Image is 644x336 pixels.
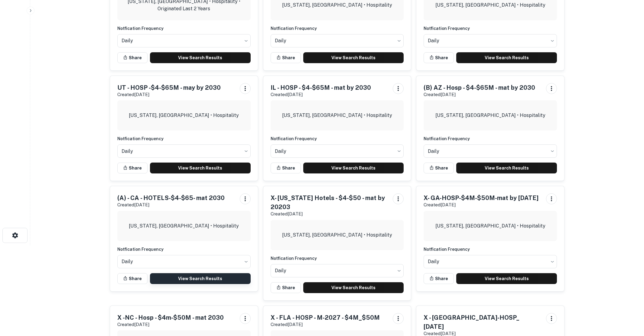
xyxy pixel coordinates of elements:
button: Share [117,273,148,284]
div: Without label [271,32,404,49]
a: View Search Results [456,273,557,284]
h6: Notfication Frequency [117,25,251,32]
h5: X - FLA - HOSP - M-2027 - $4M_$50M [271,313,380,322]
h6: Notfication Frequency [271,135,404,142]
p: [US_STATE], [GEOGRAPHIC_DATA] • Hospitality [282,112,392,119]
button: Share [424,52,454,63]
h6: Notfication Frequency [117,135,251,142]
button: Share [271,52,301,63]
div: Without label [117,253,251,270]
p: Created [DATE] [117,321,224,328]
a: View Search Results [303,282,404,293]
div: Without label [271,262,404,279]
h5: X -NC - Hosp - $4m-$50M - mat 2030 [117,313,224,322]
button: Share [424,273,454,284]
h5: (A) - CA - HOTELS-$4-$65- mat 2030 [117,193,225,202]
button: Share [117,52,148,63]
a: View Search Results [303,52,404,63]
p: [US_STATE], [GEOGRAPHIC_DATA] • Hospitality [435,2,545,9]
h6: Notfication Frequency [424,135,557,142]
p: Created [DATE] [271,210,388,218]
div: Without label [117,32,251,49]
div: Without label [424,143,557,160]
button: Share [424,163,454,173]
button: Share [271,163,301,173]
button: Share [117,163,148,173]
a: View Search Results [150,52,251,63]
a: View Search Results [150,163,251,173]
div: Without label [424,253,557,270]
p: Created [DATE] [271,91,371,98]
h5: X- [US_STATE] Hotels - $4-$50 - mat by 20203 [271,193,388,212]
h6: Notfication Frequency [271,25,404,32]
button: Share [271,282,301,293]
a: View Search Results [456,52,557,63]
p: Created [DATE] [117,91,221,98]
p: [US_STATE], [GEOGRAPHIC_DATA] • Hospitality [435,112,545,119]
p: [US_STATE], [GEOGRAPHIC_DATA] • Hospitality [282,2,392,9]
a: View Search Results [303,163,404,173]
p: Created [DATE] [271,321,380,328]
p: Created [DATE] [424,201,538,208]
p: [US_STATE], [GEOGRAPHIC_DATA] • Hospitality [282,231,392,239]
h6: Notfication Frequency [271,255,404,262]
iframe: Chat Widget [614,288,644,317]
div: Without label [271,143,404,160]
p: [US_STATE], [GEOGRAPHIC_DATA] • Hospitality [129,222,239,230]
h5: UT - HOSP -$4-$65M - may by 2030 [117,83,221,92]
div: Without label [424,32,557,49]
p: [US_STATE], [GEOGRAPHIC_DATA] • Hospitality [435,222,545,230]
h5: (B) AZ - Hosp - $4-$65M - mat by 2030 [424,83,535,92]
h5: X - [GEOGRAPHIC_DATA]-HOSP_ [DATE] [424,313,541,331]
h6: Notfication Frequency [424,25,557,32]
h5: IL - HOSP - $4-$65M - mat by 2030 [271,83,371,92]
h6: Notfication Frequency [424,246,557,253]
p: Created [DATE] [424,91,535,98]
div: Without label [117,143,251,160]
h6: Notfication Frequency [117,246,251,253]
a: View Search Results [150,273,251,284]
p: Created [DATE] [117,201,225,208]
a: View Search Results [456,163,557,173]
h5: X- GA-HOSP-$4M-$50M-mat by [DATE] [424,193,538,202]
p: [US_STATE], [GEOGRAPHIC_DATA] • Hospitality [129,112,239,119]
